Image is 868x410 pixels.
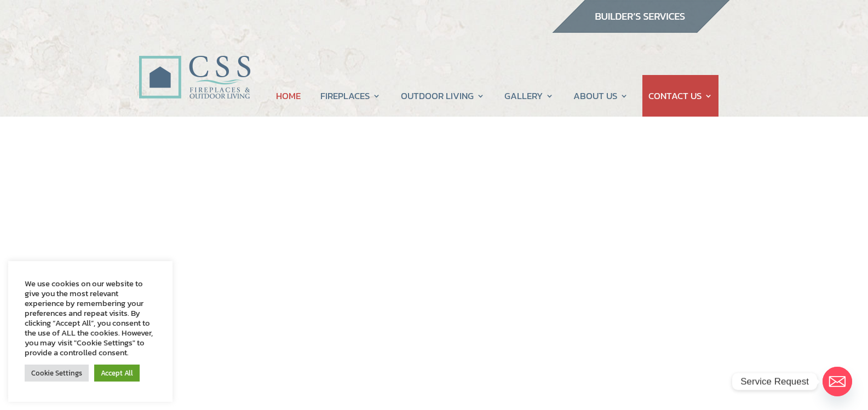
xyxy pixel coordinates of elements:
a: builder services construction supply [551,22,730,37]
a: Cookie Settings [25,365,89,382]
a: HOME [276,75,301,117]
a: FIREPLACES [320,75,381,117]
a: ABOUT US [573,75,628,117]
a: OUTDOOR LIVING [401,75,485,117]
a: Email [823,367,852,396]
a: GALLERY [504,75,554,117]
a: CONTACT US [648,75,712,117]
img: CSS Fireplaces & Outdoor Living (Formerly Construction Solutions & Supply)- Jacksonville Ormond B... [139,25,250,105]
div: We use cookies on our website to give you the most relevant experience by remembering your prefer... [25,279,156,357]
a: Accept All [94,365,140,382]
